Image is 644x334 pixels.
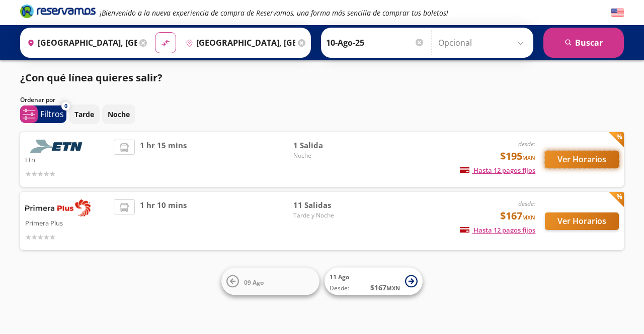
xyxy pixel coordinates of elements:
p: ¿Con qué línea quieres salir? [20,70,163,85]
span: 11 Salidas [293,199,364,211]
small: MXN [386,284,400,292]
em: desde: [518,199,535,208]
span: $195 [500,149,535,164]
p: Noche [108,109,130,120]
button: Noche [102,104,135,124]
span: 09 Ago [244,278,264,286]
button: Tarde [69,104,100,124]
span: Hasta 12 pagos fijos [460,226,535,235]
input: Buscar Origen [23,30,137,55]
span: Noche [293,151,364,160]
img: Primera Plus [25,199,91,216]
small: MXN [522,213,535,221]
button: Ver Horarios [545,151,619,168]
button: 0Filtros [20,105,66,123]
span: Hasta 12 pagos fijos [460,166,535,175]
button: Buscar [543,28,624,58]
small: MXN [522,154,535,161]
span: Desde: [330,284,349,293]
button: 11 AgoDesde:$167MXN [325,268,423,295]
span: $ 167 [370,282,400,293]
i: Brand Logo [20,4,96,19]
input: Elegir Fecha [326,30,425,55]
p: Etn [25,153,109,165]
span: 11 Ago [330,273,349,281]
p: Ordenar por [20,95,55,104]
span: 1 hr 15 mins [140,140,187,179]
span: 1 hr 10 mins [140,199,187,243]
a: Brand Logo [20,4,96,22]
span: 1 Salida [293,140,364,151]
img: Etn [25,140,91,153]
em: desde: [518,140,535,148]
input: Opcional [438,30,528,55]
span: 0 [64,102,67,110]
button: English [611,7,624,19]
p: Tarde [74,109,94,120]
span: $167 [500,208,535,224]
input: Buscar Destino [182,30,295,55]
p: Filtros [40,108,64,120]
button: Ver Horarios [545,212,619,230]
span: Tarde y Noche [293,211,364,220]
p: Primera Plus [25,216,109,229]
em: ¡Bienvenido a la nueva experiencia de compra de Reservamos, una forma más sencilla de comprar tus... [100,8,448,18]
button: 09 Ago [221,268,319,295]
